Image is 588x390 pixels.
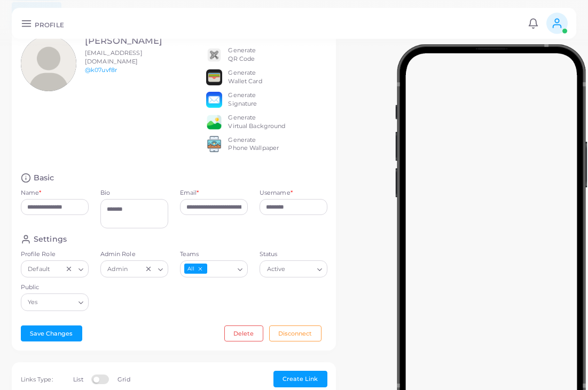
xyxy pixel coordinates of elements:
div: Generate Virtual Background [228,113,285,130]
span: All [184,263,207,273]
input: Search for option [208,262,233,274]
h5: PROFILE [35,21,64,28]
button: Deselect All [197,265,204,272]
label: Teams [180,250,248,258]
button: Save Changes [21,325,82,341]
div: Generate QR Code [228,46,256,63]
div: Search for option [180,260,248,277]
span: Links Type: [21,375,53,383]
input: Search for option [130,262,142,274]
button: Clear Selected [65,264,73,273]
input: Search for option [40,296,74,308]
span: Default [27,263,51,274]
button: Create Link [273,370,327,386]
img: apple-wallet.png [206,69,222,85]
label: Bio [100,188,168,197]
div: Search for option [100,260,168,277]
label: Name [21,188,42,197]
h4: Basic [34,172,54,182]
div: Generate Wallet Card [228,68,262,85]
input: Search for option [288,262,313,274]
img: e64e04433dee680bcc62d3a6779a8f701ecaf3be228fb80ea91b313d80e16e10.png [206,114,222,130]
label: Grid [117,375,130,384]
label: Email [180,188,199,197]
label: Username [260,188,293,197]
input: Search for option [52,262,62,274]
span: Admin [106,263,129,274]
button: Disconnect [269,325,322,341]
label: Profile Role [21,250,89,258]
label: List [73,375,83,384]
img: qr2.png [206,46,222,62]
h4: Settings [34,234,67,244]
span: Create Link [283,375,318,382]
span: [EMAIL_ADDRESS][DOMAIN_NAME] [85,49,143,65]
label: Admin Role [100,250,168,258]
span: Yes [27,297,40,308]
span: Active [265,263,287,274]
div: Search for option [21,260,89,277]
label: Public [21,283,89,291]
div: Search for option [21,293,89,310]
img: email.png [206,91,222,107]
img: 522fc3d1c3555ff804a1a379a540d0107ed87845162a92721bf5e2ebbcc3ae6c.png [206,136,222,152]
a: @k07uvf8r [85,66,117,73]
label: Status [260,250,327,258]
div: Generate Phone Wallpaper [228,136,279,153]
div: Generate Signature [228,91,257,108]
button: Clear Selected [145,264,152,273]
button: Delete [224,325,263,341]
div: Search for option [260,260,327,277]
